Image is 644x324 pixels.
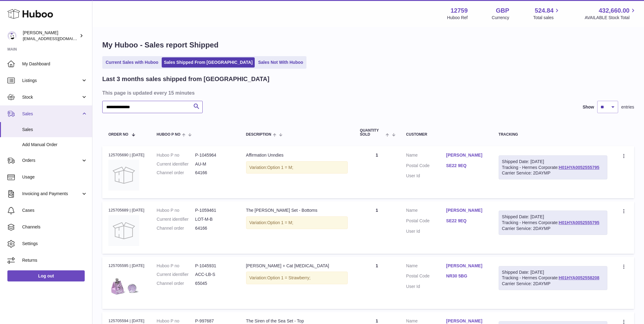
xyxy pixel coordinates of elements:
a: [PERSON_NAME] [446,152,486,158]
span: Order No [108,133,128,137]
a: Sales Shipped From [GEOGRAPHIC_DATA] [162,57,255,68]
a: H01HYA0052555795 [559,220,599,225]
dt: Channel order [157,281,195,286]
div: 125705594 | [DATE] [108,318,144,324]
strong: GBP [496,6,509,15]
a: Current Sales with Huboo [103,57,160,68]
div: Huboo Ref [447,15,468,21]
a: SE22 9EQ [446,163,486,169]
div: Tracking [499,133,608,137]
span: Quantity Sold [360,129,384,137]
dt: User Id [406,284,446,289]
a: [PERSON_NAME] [446,207,486,213]
div: The [PERSON_NAME] Set - Bottoms [246,207,348,213]
span: Huboo P no [157,133,180,137]
div: Currency [492,15,509,21]
dt: Channel order [157,170,195,176]
dt: Name [406,152,446,160]
span: Listings [22,78,81,84]
dt: Huboo P no [157,263,195,269]
span: Option 1 = M; [267,165,293,170]
img: sofiapanwar@unndr.com [7,31,17,40]
dt: User Id [406,173,446,179]
div: [PERSON_NAME] + Cat [MEDICAL_DATA] [246,263,348,269]
dt: Name [406,207,446,215]
div: Variation: [246,272,348,284]
dt: Huboo P no [157,207,195,213]
span: [EMAIL_ADDRESS][DOMAIN_NAME] [23,36,91,41]
span: Option 1 = Strawberry; [267,275,310,280]
dt: Huboo P no [157,318,195,324]
span: Add Manual Order [22,142,87,148]
span: Sales [22,111,81,117]
dt: Postal Code [406,218,446,225]
a: [PERSON_NAME] [446,263,486,269]
dt: Postal Code [406,273,446,281]
h2: Last 3 months sales shipped from [GEOGRAPHIC_DATA] [102,75,269,83]
td: 1 [354,257,400,309]
a: 524.84 Total sales [533,6,561,21]
span: Settings [22,241,87,247]
div: Carrier Service: 2DAYMP [502,281,604,287]
span: 524.84 [535,6,553,15]
div: Carrier Service: 2DAYMP [502,170,604,176]
a: [PERSON_NAME] [446,318,486,324]
strong: 12759 [451,6,468,15]
a: Log out [7,270,85,281]
a: H01HYA0052555795 [559,165,599,170]
div: 125705689 | [DATE] [108,207,144,213]
dt: Current identifier [157,216,195,222]
img: no-photo.jpg [108,215,139,246]
dd: LOT-M-B [195,216,234,222]
span: Description [246,133,271,137]
div: Affirmation Unndies [246,152,348,158]
a: Sales Not With Huboo [256,57,305,68]
div: Shipped Date: [DATE] [502,159,604,165]
dt: Huboo P no [157,152,195,158]
div: Variation: [246,161,348,174]
span: entries [621,104,634,110]
label: Show [583,104,594,110]
div: Variation: [246,216,348,229]
span: Sales [22,127,87,133]
td: 1 [354,201,400,253]
dt: Current identifier [157,161,195,167]
span: My Dashboard [22,61,87,67]
div: Carrier Service: 2DAYMP [502,226,604,232]
dd: P-1045964 [195,152,234,158]
span: Invoicing and Payments [22,191,81,197]
div: Tracking - Hermes Corporate: [499,266,608,290]
div: Shipped Date: [DATE] [502,269,604,275]
a: 432,660.00 AVAILABLE Stock Total [585,6,637,21]
div: The Siren of the Sea Set - Top [246,318,348,324]
span: Orders [22,158,81,163]
div: 125705690 | [DATE] [108,152,144,158]
img: 11f7429fa4eebd38acead984da33eb81104f3cf04589fd23c597858cef326fbf_jpeg.webp [108,270,139,301]
dt: User Id [406,228,446,234]
span: Total sales [533,15,561,21]
div: Customer [406,133,486,137]
dd: 64166 [195,170,234,176]
dd: ACC-LB-S [195,272,234,277]
h1: My Huboo - Sales report Shipped [102,40,634,50]
div: Tracking - Hermes Corporate: [499,155,608,180]
div: Tracking - Hermes Corporate: [499,211,608,235]
span: Option 1 = M; [267,220,293,225]
a: NR30 5BG [446,273,486,279]
dd: 65045 [195,281,234,286]
span: Channels [22,224,87,230]
span: 432,660.00 [599,6,630,15]
span: AVAILABLE Stock Total [585,15,637,21]
dt: Current identifier [157,272,195,277]
span: Stock [22,94,81,100]
span: Cases [22,207,87,213]
dd: P-1045931 [195,263,234,269]
span: Returns [22,257,87,263]
dd: 64166 [195,225,234,231]
h3: This page is updated every 15 minutes [102,89,633,96]
dd: P-997687 [195,318,234,324]
a: H01HYA0052558208 [559,275,599,280]
dd: P-1059461 [195,207,234,213]
dd: AU-M [195,161,234,167]
td: 1 [354,146,400,198]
